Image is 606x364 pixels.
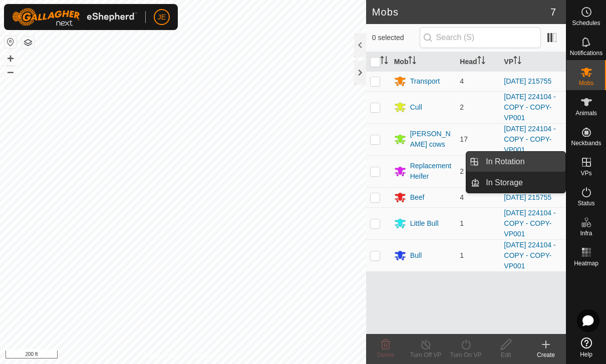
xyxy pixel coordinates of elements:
[504,77,551,85] a: [DATE] 215755
[504,193,551,201] a: [DATE] 215755
[566,333,606,361] a: Help
[579,80,593,86] span: Mobs
[158,12,166,23] span: JE
[486,156,524,168] span: In Rotation
[380,58,388,66] p-sorticon: Activate to sort
[446,350,486,359] div: Turn On VP
[480,152,565,172] a: In Rotation
[410,129,452,150] div: [PERSON_NAME] cows
[466,152,565,172] li: In Rotation
[460,135,468,143] span: 17
[504,209,555,238] a: [DATE] 224104 - COPY - COPY-VP001
[577,200,594,206] span: Status
[22,37,34,49] button: Map Layers
[460,167,464,175] span: 2
[410,218,439,229] div: Little Bull
[480,173,565,193] a: In Storage
[377,351,395,358] span: Delete
[410,192,425,203] div: Beef
[504,93,555,122] a: [DATE] 224104 - COPY - COPY-VP001
[504,241,555,270] a: [DATE] 224104 - COPY - COPY-VP001
[580,170,591,176] span: VPs
[460,193,464,201] span: 4
[504,125,555,154] a: [DATE] 224104 - COPY - COPY-VP001
[410,250,422,261] div: Bull
[372,33,420,43] span: 0 selected
[406,350,446,359] div: Turn Off VP
[500,52,566,72] th: VP
[460,251,464,259] span: 1
[571,140,601,146] span: Neckbands
[460,219,464,227] span: 1
[466,173,565,193] li: In Storage
[477,58,485,66] p-sorticon: Activate to sort
[372,6,550,18] h2: Mobs
[5,53,17,65] button: +
[526,350,566,359] div: Create
[410,102,422,113] div: Cull
[486,177,523,189] span: In Storage
[575,110,597,116] span: Animals
[408,58,416,66] p-sorticon: Activate to sort
[460,77,464,85] span: 4
[460,103,464,111] span: 2
[574,260,598,266] span: Heatmap
[456,52,500,72] th: Head
[580,351,592,357] span: Help
[572,20,600,26] span: Schedules
[570,50,602,56] span: Notifications
[143,351,181,360] a: Privacy Policy
[12,8,137,26] img: Gallagher Logo
[193,351,222,360] a: Contact Us
[420,27,541,48] input: Search (S)
[5,66,17,78] button: –
[390,52,456,72] th: Mob
[513,58,521,66] p-sorticon: Activate to sort
[486,350,526,359] div: Edit
[410,76,440,87] div: Transport
[5,36,17,48] button: Reset Map
[410,161,452,182] div: Replacement Heifer
[550,5,556,20] span: 7
[580,230,592,236] span: Infra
